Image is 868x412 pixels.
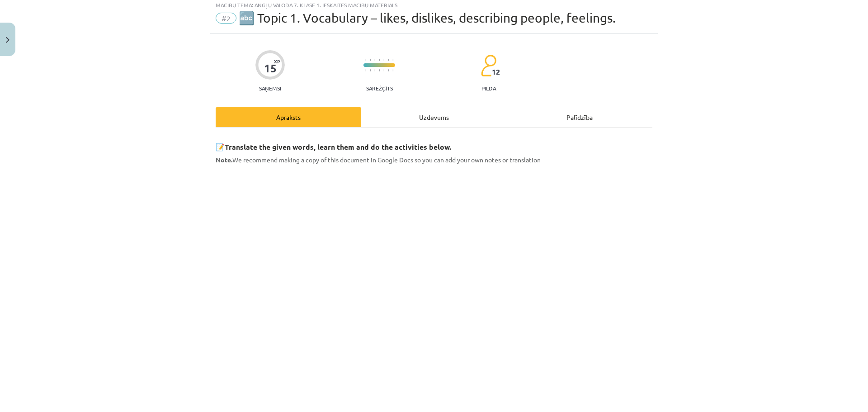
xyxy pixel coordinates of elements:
[392,69,393,71] img: icon-short-line-57e1e144782c952c97e751825c79c345078a6d821885a25fce030b3d8c18986b.svg
[370,59,371,61] img: icon-short-line-57e1e144782c952c97e751825c79c345078a6d821885a25fce030b3d8c18986b.svg
[216,156,541,164] span: We recommend making a copy of this document in Google Docs so you can add your own notes or trans...
[370,69,371,71] img: icon-short-line-57e1e144782c952c97e751825c79c345078a6d821885a25fce030b3d8c18986b.svg
[374,59,375,61] img: icon-short-line-57e1e144782c952c97e751825c79c345078a6d821885a25fce030b3d8c18986b.svg
[225,142,451,152] b: Translate the given words, learn them and do the activities below.
[388,59,389,61] img: icon-short-line-57e1e144782c952c97e751825c79c345078a6d821885a25fce030b3d8c18986b.svg
[392,59,393,61] img: icon-short-line-57e1e144782c952c97e751825c79c345078a6d821885a25fce030b3d8c18986b.svg
[216,107,361,127] div: Apraksts
[216,156,232,164] strong: Note.
[264,62,277,75] div: 15
[492,68,500,76] span: 12
[216,136,652,152] h3: 📝
[6,37,9,43] img: icon-close-lesson-0947bae3869378f0d4975bcd49f059093ad1ed9edebbc8119c70593378902aed.svg
[507,107,652,127] div: Palīdzība
[388,69,389,71] img: icon-short-line-57e1e144782c952c97e751825c79c345078a6d821885a25fce030b3d8c18986b.svg
[481,85,496,91] p: pilda
[255,85,285,91] p: Saņemsi
[239,10,616,25] span: 🔤 Topic 1. Vocabulary – likes, dislikes, describing people, feelings.
[216,13,236,24] span: #2
[361,107,507,127] div: Uzdevums
[383,69,384,71] img: icon-short-line-57e1e144782c952c97e751825c79c345078a6d821885a25fce030b3d8c18986b.svg
[366,85,393,91] p: Sarežģīts
[379,59,380,61] img: icon-short-line-57e1e144782c952c97e751825c79c345078a6d821885a25fce030b3d8c18986b.svg
[481,54,496,77] img: students-c634bb4e5e11cddfef0936a35e636f08e4e9abd3cc4e673bd6f9a4125e45ecb1.svg
[383,59,384,61] img: icon-short-line-57e1e144782c952c97e751825c79c345078a6d821885a25fce030b3d8c18986b.svg
[274,59,280,64] span: XP
[216,2,652,8] div: Mācību tēma: Angļu valoda 7. klase 1. ieskaites mācību materiāls
[365,59,366,61] img: icon-short-line-57e1e144782c952c97e751825c79c345078a6d821885a25fce030b3d8c18986b.svg
[379,69,380,71] img: icon-short-line-57e1e144782c952c97e751825c79c345078a6d821885a25fce030b3d8c18986b.svg
[365,69,366,71] img: icon-short-line-57e1e144782c952c97e751825c79c345078a6d821885a25fce030b3d8c18986b.svg
[374,69,375,71] img: icon-short-line-57e1e144782c952c97e751825c79c345078a6d821885a25fce030b3d8c18986b.svg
